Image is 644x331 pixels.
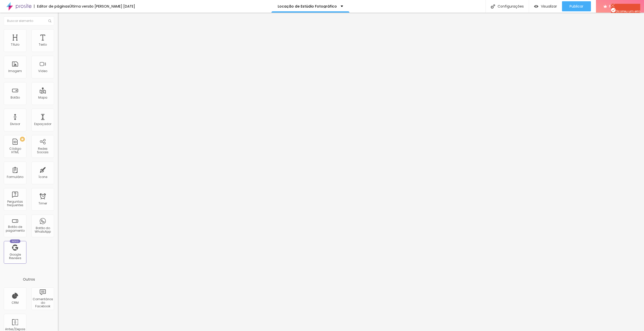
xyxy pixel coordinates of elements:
img: view-1.svg [534,4,538,9]
div: Redes Sociais [33,147,53,154]
div: Divisor [10,122,20,126]
img: Icone [611,4,615,7]
div: Google Reviews [5,253,25,260]
span: Publicar [570,4,583,8]
div: Formulário [7,175,23,179]
img: Icone [48,19,51,22]
div: Botão de pagamento [5,225,25,232]
div: Comentários do Facebook [33,297,53,308]
div: Antes/Depois [5,327,25,331]
p: Locação de Estúdio Fotográfico [278,5,337,8]
button: Visualizar [529,1,562,11]
span: Visualizar [541,4,557,8]
img: Icone [611,8,616,12]
span: Fazer Upgrade [609,4,636,8]
img: Icone [491,4,495,9]
div: Perguntas frequentes [5,200,25,207]
div: Código HTML [5,147,25,154]
input: Buscar elemento [4,16,54,25]
div: Novo [10,239,21,243]
div: Timer [38,202,47,205]
div: Título [11,43,19,46]
iframe: Editor [58,13,644,331]
div: Espaçador [34,122,51,126]
div: Botão do WhatsApp [33,226,53,234]
div: Texto [39,43,47,46]
div: Editor de páginas [34,5,69,8]
div: Mapa [38,96,47,99]
div: Última versão [PERSON_NAME] [DATE] [69,5,135,8]
span: Ocorreu um erro [611,9,640,13]
div: CRM [12,301,19,305]
div: Imagem [8,69,22,73]
button: Publicar [562,1,591,11]
div: Vídeo [38,69,47,73]
div: Ícone [38,175,47,179]
div: Botão [11,96,20,99]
